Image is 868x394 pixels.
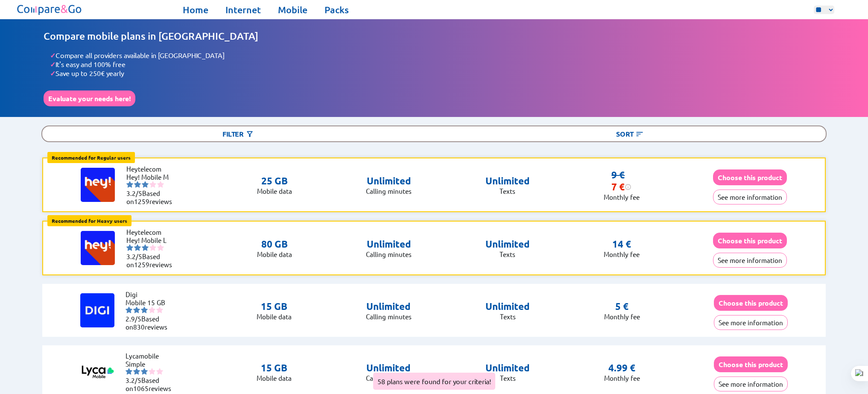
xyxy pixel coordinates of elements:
li: Save up to 250€ yearly [50,69,825,78]
a: See more information [714,318,788,327]
img: starnr4 [149,181,156,188]
a: Mobile [278,4,307,16]
span: ✓ [50,51,56,60]
img: starnr1 [126,244,133,251]
span: 1259 [134,197,149,205]
a: Choose this product [713,173,787,181]
img: Logo of Heytelecom [81,168,115,202]
img: starnr3 [141,368,148,375]
img: Logo of Digi [80,293,114,327]
p: Mobile data [257,374,292,382]
span: 2.9/5 [126,315,141,323]
span: ✓ [50,60,56,69]
b: Recommended for Heavy users [52,217,127,224]
p: Unlimited [366,175,412,187]
img: starnr4 [149,244,156,251]
p: Monthly fee [604,193,640,201]
div: Sort [434,126,825,141]
p: Unlimited [485,301,530,312]
p: 15 GB [257,301,292,312]
p: 80 GB [257,238,292,250]
img: Logo of Lycamobile [80,355,114,389]
a: Choose this product [714,360,788,368]
p: Calling minutes [366,187,412,195]
span: ✓ [50,69,56,78]
img: starnr1 [126,306,132,313]
img: starnr4 [149,368,155,375]
a: Packs [324,4,349,16]
img: starnr2 [134,244,141,251]
img: starnr5 [156,306,163,313]
img: starnr5 [157,181,164,188]
p: Monthly fee [604,312,640,321]
button: Choose this product [714,356,788,372]
span: 3.2/5 [126,376,141,384]
button: See more information [714,315,788,330]
li: Compare all providers available in [GEOGRAPHIC_DATA] [50,51,825,60]
li: Based on reviews [126,189,178,205]
li: Based on reviews [126,315,177,331]
p: Unlimited [485,175,530,187]
button: See more information [714,376,788,391]
img: Logo of Heytelecom [81,231,115,265]
li: Heytelecom [126,165,178,173]
p: Unlimited [366,301,412,312]
p: 5 € [615,301,628,312]
p: 25 GB [257,175,292,187]
button: See more information [713,253,787,268]
span: 1065 [133,384,149,392]
img: Button open the sorting menu [635,130,644,138]
li: Heytelecom [126,228,178,236]
img: starnr5 [157,244,164,251]
img: starnr3 [142,181,149,188]
p: Texts [485,187,530,195]
p: Texts [485,312,530,321]
button: Choose this product [713,169,787,185]
li: Hey! Mobile L [126,236,178,244]
p: Unlimited [366,238,412,250]
img: starnr1 [126,368,132,375]
a: Internet [225,4,261,16]
div: Filter [42,126,434,141]
img: information [625,184,631,190]
li: Mobile 15 GB [126,298,177,306]
div: 58 plans were found for your criteria! [373,373,495,390]
span: 1259 [134,260,149,269]
img: starnr2 [134,181,141,188]
li: Based on reviews [126,252,178,269]
a: Home [183,4,208,16]
img: starnr5 [156,368,163,375]
img: starnr3 [141,306,148,313]
div: 7 € [611,181,631,193]
p: Unlimited [485,238,530,250]
img: Button open the filtering menu [245,130,254,138]
h1: Compare mobile plans in [GEOGRAPHIC_DATA] [44,30,825,42]
img: starnr3 [142,244,149,251]
img: starnr4 [149,306,155,313]
img: starnr2 [133,306,140,313]
button: Choose this product [713,233,787,248]
a: Choose this product [713,236,787,245]
p: Mobile data [257,187,292,195]
p: Unlimited [485,362,530,374]
li: Hey! Mobile M [126,173,178,181]
li: Based on reviews [126,376,177,392]
p: 15 GB [257,362,292,374]
p: Mobile data [257,250,292,258]
p: Unlimited [366,362,412,374]
li: Simple [126,360,177,368]
p: Monthly fee [604,250,640,258]
p: Calling minutes [366,374,412,382]
img: starnr1 [126,181,133,188]
a: See more information [714,380,788,388]
a: See more information [713,193,787,201]
li: Lycamobile [126,352,177,360]
span: 830 [133,323,145,331]
p: Calling minutes [366,312,412,321]
button: See more information [713,190,787,204]
button: Choose this product [714,295,788,311]
p: Texts [485,374,530,382]
p: Texts [485,250,530,258]
li: It's easy and 100% free [50,60,825,69]
img: starnr2 [133,368,140,375]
